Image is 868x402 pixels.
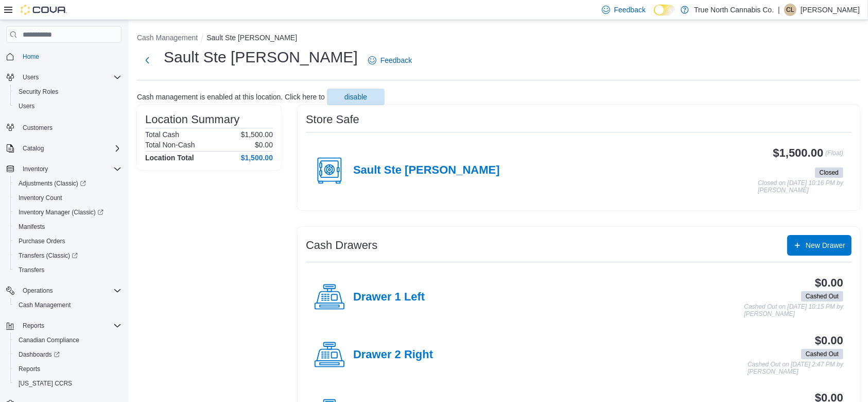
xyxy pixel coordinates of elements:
span: Dashboards [19,350,60,359]
span: Purchase Orders [14,235,121,247]
button: Home [2,49,126,64]
h4: Location Total [145,154,194,162]
button: Users [19,71,43,83]
a: [US_STATE] CCRS [14,377,76,390]
a: Transfers (Classic) [10,248,126,263]
span: Canadian Compliance [19,336,79,344]
span: Inventory Count [14,192,121,204]
span: Reports [19,365,40,373]
p: Cash management is enabled at this location. Click here to [137,93,325,101]
span: Security Roles [19,88,58,96]
a: Customers [19,122,57,134]
button: Users [2,70,126,85]
h3: Store Safe [306,113,359,126]
span: Dashboards [14,348,121,361]
span: Closed [815,167,843,178]
span: Users [23,73,39,81]
a: Cash Management [14,299,75,311]
button: disable [327,89,385,105]
a: Adjustments (Classic) [14,177,90,190]
a: Purchase Orders [14,235,70,247]
button: Inventory Count [10,191,126,205]
button: Canadian Compliance [10,333,126,347]
span: Adjustments (Classic) [14,177,121,190]
a: Feedback [364,50,416,71]
span: Inventory [19,163,121,175]
h4: Drawer 2 Right [353,348,433,362]
button: Catalog [2,141,126,156]
button: Customers [2,120,126,135]
h4: $1,500.00 [241,154,273,162]
span: Catalog [23,144,44,153]
h4: Drawer 1 Left [353,291,425,304]
p: Closed on [DATE] 10:16 PM by [PERSON_NAME] [758,180,843,194]
a: Users [14,100,39,112]
span: Customers [19,121,121,133]
h6: Total Non-Cash [145,141,195,149]
span: Operations [19,284,121,297]
button: Reports [19,320,48,332]
p: Cashed Out on [DATE] 2:47 PM by [PERSON_NAME] [748,361,843,375]
a: Security Roles [14,86,62,98]
span: Users [19,71,121,83]
img: Cova [21,5,67,15]
p: Cashed Out on [DATE] 10:15 PM by [PERSON_NAME] [744,304,843,317]
button: Reports [2,319,126,333]
a: Dashboards [14,348,64,361]
span: Operations [23,287,53,295]
a: Adjustments (Classic) [10,176,126,191]
span: Cashed Out [806,349,839,359]
h3: $1,500.00 [773,147,824,159]
input: Dark Mode [654,5,675,15]
a: Canadian Compliance [14,334,83,346]
span: Inventory Manager (Classic) [14,206,121,219]
button: Inventory [19,163,52,175]
a: Inventory Manager (Classic) [14,206,108,219]
span: Customers [23,124,53,132]
span: Canadian Compliance [14,334,121,346]
span: Reports [14,363,121,375]
span: Cash Management [14,299,121,311]
span: Users [14,100,121,112]
span: Cashed Out [801,349,843,359]
span: [US_STATE] CCRS [19,379,72,388]
span: Inventory [23,165,48,173]
span: Transfers [19,266,44,274]
p: $0.00 [255,141,273,149]
a: Dashboards [10,347,126,362]
p: (Float) [825,147,843,165]
span: Adjustments (Classic) [19,179,86,188]
span: Closed [820,168,839,177]
p: $1,500.00 [241,130,273,139]
span: Manifests [19,223,45,231]
button: Transfers [10,263,126,277]
nav: An example of EuiBreadcrumbs [137,32,860,45]
h3: $0.00 [815,277,843,289]
span: New Drawer [806,240,845,250]
a: Home [19,51,43,63]
span: Cash Management [19,301,71,309]
span: Feedback [614,5,646,15]
a: Reports [14,363,44,375]
button: Users [10,99,126,113]
span: CL [786,4,794,16]
span: Feedback [380,55,412,65]
h3: Cash Drawers [306,239,377,252]
button: Cash Management [137,33,198,42]
span: Reports [19,320,121,332]
div: Charity Larocque [784,4,796,16]
h3: $0.00 [815,334,843,347]
h6: Total Cash [145,130,179,139]
p: [PERSON_NAME] [801,4,860,16]
button: Operations [2,283,126,298]
h4: Sault Ste [PERSON_NAME] [353,164,500,177]
span: Inventory Manager (Classic) [19,208,103,216]
button: Next [137,50,158,71]
button: Security Roles [10,85,126,99]
button: Catalog [19,142,48,155]
button: Manifests [10,220,126,234]
button: Purchase Orders [10,234,126,248]
span: Transfers (Classic) [19,252,78,260]
span: Users [19,102,34,110]
span: Washington CCRS [14,377,121,390]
